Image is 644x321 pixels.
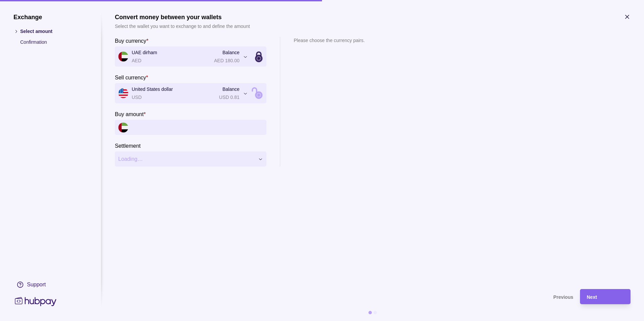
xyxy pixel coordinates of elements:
[115,73,148,81] label: Sell currency
[115,110,146,118] label: Buy amount
[115,38,146,44] p: Buy currency
[553,294,573,300] span: Previous
[27,281,46,288] div: Support
[294,37,365,44] p: Please choose the currency pairs.
[115,289,573,304] button: Previous
[115,75,146,80] p: Sell currency
[118,122,128,133] img: ae
[20,38,88,46] p: Confirmation
[115,13,250,21] h1: Convert money between your wallets
[20,28,88,35] p: Select amount
[115,111,143,117] p: Buy amount
[13,13,88,21] h1: Exchange
[132,120,263,135] input: amount
[115,143,140,149] p: Settlement
[13,278,88,292] a: Support
[115,142,140,150] label: Settlement
[587,294,597,300] span: Next
[580,289,631,304] button: Next
[115,23,250,30] p: Select the wallet you want to exchange to and define the amount
[115,37,149,45] label: Buy currency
